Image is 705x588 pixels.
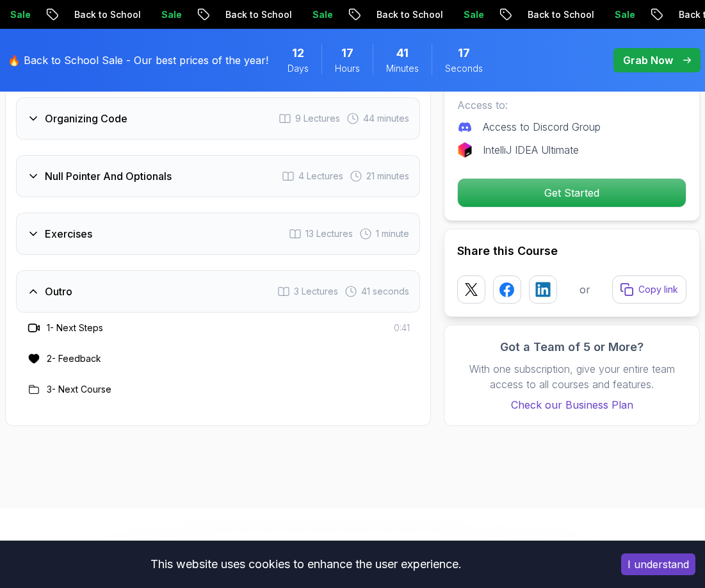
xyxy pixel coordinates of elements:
[445,62,483,75] span: Seconds
[517,8,604,21] p: Back to School
[292,44,304,62] span: 12 Days
[457,142,473,158] img: jetbrains logo
[638,283,678,296] p: Copy link
[457,178,686,208] button: Get Started
[396,44,409,62] span: 41 Minutes
[366,8,453,21] p: Back to School
[335,62,360,75] span: Hours
[16,270,420,313] button: Outro3 Lectures 41 seconds
[45,168,172,184] h3: Null Pointer And Optionals
[458,44,470,62] span: 17 Seconds
[376,227,409,240] span: 1 minute
[215,8,302,21] p: Back to School
[288,62,309,75] span: Days
[457,242,686,260] h2: Share this Course
[483,119,601,135] p: Access to Discord Group
[457,338,686,356] h3: Got a Team of 5 or More?
[341,44,353,62] span: 17 Hours
[45,111,127,126] h3: Organizing Code
[305,227,353,240] span: 13 Lectures
[457,397,686,412] a: Check our Business Plan
[298,170,343,183] span: 4 Lectures
[16,213,420,255] button: Exercises13 Lectures 1 minute
[294,285,338,298] span: 3 Lectures
[151,8,192,21] p: Sale
[604,8,645,21] p: Sale
[621,553,695,575] button: Accept cookies
[16,155,420,197] button: Null Pointer And Optionals4 Lectures 21 minutes
[363,112,409,125] span: 44 minutes
[361,285,409,298] span: 41 seconds
[8,53,268,68] p: 🔥 Back to School Sale - Our best prices of the year!
[45,226,92,241] h3: Exercises
[47,322,103,334] h3: 1 - Next Steps
[457,97,686,113] p: Access to:
[457,361,686,392] p: With one subscription, give your entire team access to all courses and features.
[623,53,673,68] p: Grab Now
[295,112,340,125] span: 9 Lectures
[579,282,590,297] p: or
[483,142,579,158] p: IntelliJ IDEA Ultimate
[47,352,101,365] h3: 2 - Feedback
[302,8,343,21] p: Sale
[612,275,686,304] button: Copy link
[453,8,494,21] p: Sale
[64,8,151,21] p: Back to School
[16,97,420,140] button: Organizing Code9 Lectures 44 minutes
[45,284,72,299] h3: Outro
[366,170,409,183] span: 21 minutes
[47,383,111,396] h3: 3 - Next Course
[394,322,410,334] span: 0:41
[458,179,686,207] p: Get Started
[10,550,602,578] div: This website uses cookies to enhance the user experience.
[386,62,419,75] span: Minutes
